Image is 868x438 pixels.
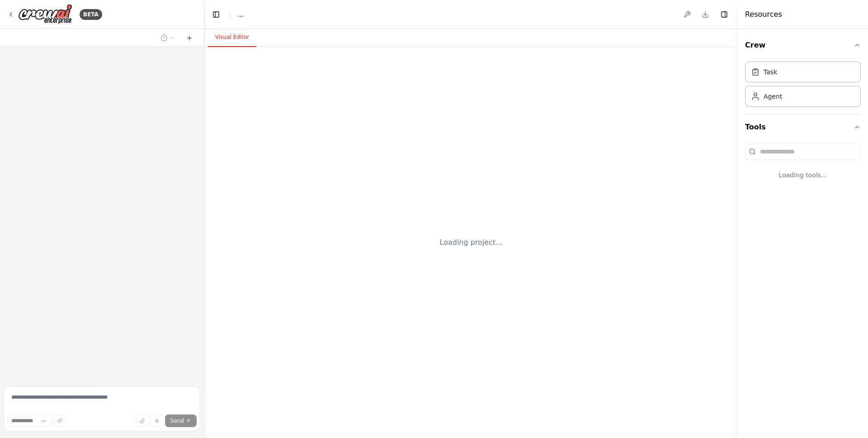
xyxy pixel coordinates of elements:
img: Logo [18,4,72,24]
span: Send [170,417,184,424]
button: Visual Editor [208,28,256,47]
button: Tools [745,114,861,140]
div: Crew [745,58,861,114]
button: Upload files [136,414,149,427]
nav: breadcrumb [237,10,243,19]
div: Tools [745,140,861,194]
h4: Resources [745,9,782,20]
button: Improve this prompt [53,414,66,427]
button: Start a new chat [182,33,197,43]
button: Send [165,414,197,427]
button: Hide left sidebar [210,8,222,21]
button: Crew [745,33,861,58]
span: ... [237,10,243,19]
div: Agent [764,92,782,101]
div: Task [764,67,777,76]
div: Loading tools... [745,163,861,187]
button: Switch to previous chat [157,33,179,43]
button: Click to speak your automation idea [151,414,163,427]
div: Loading project... [440,237,503,248]
div: BETA [80,9,102,20]
button: Hide right sidebar [718,8,731,21]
